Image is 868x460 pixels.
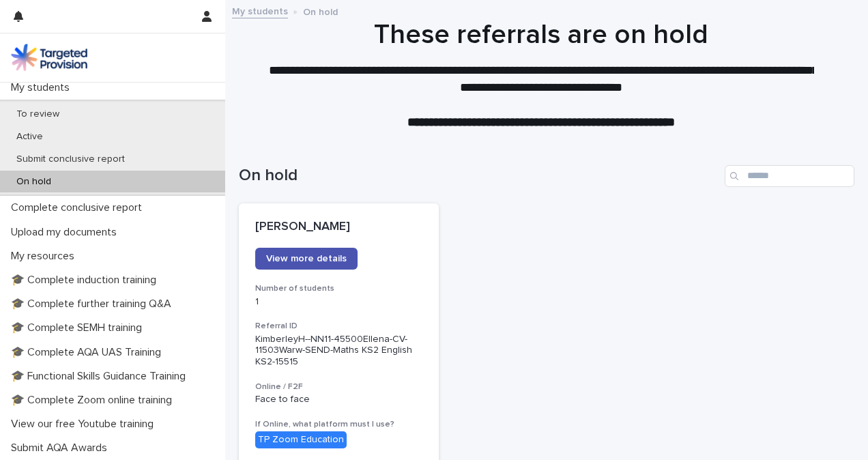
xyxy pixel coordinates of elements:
[5,321,153,334] p: 🎓 Complete SEMH training
[255,394,422,405] p: Face to face
[11,44,87,71] img: M5nRWzHhSzIhMunXDL62
[232,3,288,18] a: My students
[239,18,844,51] h1: These referrals are on hold
[255,296,422,308] p: 1
[255,431,347,448] div: TP Zoom Education
[5,250,85,263] p: My resources
[5,109,70,120] p: To review
[5,298,182,311] p: 🎓 Complete further training Q&A
[255,220,422,235] p: [PERSON_NAME]
[5,226,128,239] p: Upload my documents
[5,176,62,188] p: On hold
[255,248,358,270] a: View more details
[5,418,164,431] p: View our free Youtube training
[239,166,719,186] h1: On hold
[5,131,54,143] p: Active
[255,382,422,392] h3: Online / F2F
[255,419,422,430] h3: If Online, what platform must I use?
[266,254,347,263] span: View more details
[5,154,136,165] p: Submit conclusive report
[255,334,422,368] p: KimberleyH--NN11-45500Ellena-CV-11503Warw-SEND-Maths KS2 English KS2-15515
[5,346,172,359] p: 🎓 Complete AQA UAS Training
[725,165,854,187] input: Search
[255,321,422,332] h3: Referral ID
[5,442,118,455] p: Submit AQA Awards
[5,370,197,383] p: 🎓 Functional Skills Guidance Training
[255,283,422,294] h3: Number of students
[5,81,81,94] p: My students
[5,274,167,287] p: 🎓 Complete induction training
[5,201,153,214] p: Complete conclusive report
[303,3,338,18] p: On hold
[5,394,183,407] p: 🎓 Complete Zoom online training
